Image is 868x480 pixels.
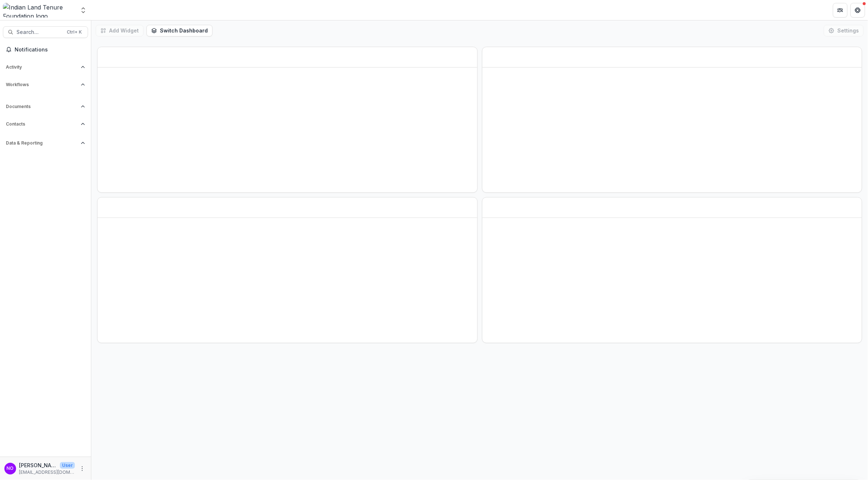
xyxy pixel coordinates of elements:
[3,61,88,73] button: Open Activity
[94,5,125,15] nav: breadcrumb
[824,25,864,37] button: Settings
[850,3,865,18] button: Get Help
[60,462,75,469] p: User
[6,141,78,146] span: Data & Reporting
[3,3,75,18] img: Indian Land Tenure Foundation logo
[833,3,848,18] button: Partners
[3,118,88,130] button: Open Contacts
[6,122,78,127] span: Contacts
[19,461,57,469] p: [PERSON_NAME]
[7,466,14,471] div: Nicole Olson
[3,101,88,112] button: Open Documents
[96,25,144,37] button: Add Widget
[3,44,88,55] button: Notifications
[65,28,83,36] div: Ctrl + K
[6,65,78,70] span: Activity
[3,79,88,91] button: Open Workflows
[6,104,78,109] span: Documents
[3,137,88,149] button: Open Data & Reporting
[19,469,75,476] p: [EMAIL_ADDRESS][DOMAIN_NAME]
[15,47,85,53] span: Notifications
[146,25,213,37] button: Switch Dashboard
[3,26,88,38] button: Search...
[6,82,78,87] span: Workflows
[78,464,87,473] button: More
[16,29,62,35] span: Search...
[78,3,88,18] button: Open entity switcher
